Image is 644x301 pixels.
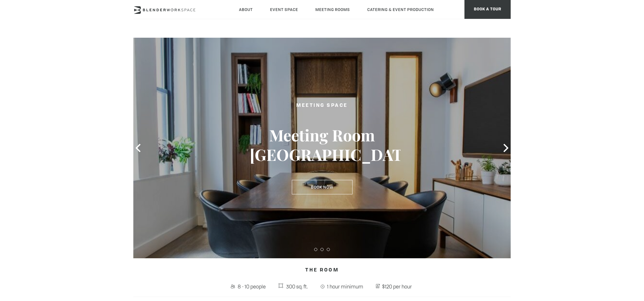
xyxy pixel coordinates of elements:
span: $120 per hour [381,282,414,292]
span: 300 sq. ft. [285,282,309,292]
h4: The Room [133,265,511,276]
a: Book Now [292,180,353,194]
span: 8 - 10 people [236,282,267,292]
h2: Meeting Space [250,102,394,110]
h3: Meeting Room [GEOGRAPHIC_DATA] [250,125,394,164]
span: 1 hour minimum [325,282,365,292]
